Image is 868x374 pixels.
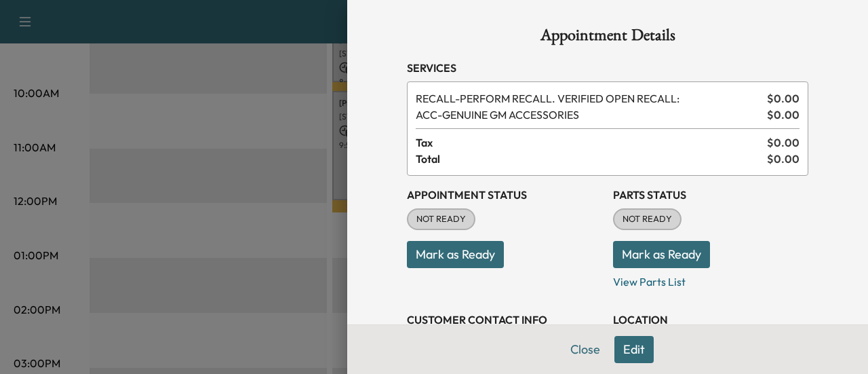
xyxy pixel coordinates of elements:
button: Edit [614,336,654,363]
h1: Appointment Details [407,27,808,49]
span: Total [416,151,767,167]
span: $ 0.00 [767,134,800,151]
button: Close [561,336,609,363]
h3: LOCATION [613,312,808,328]
span: NOT READY [614,212,680,226]
button: Mark as Ready [407,241,504,268]
h3: CUSTOMER CONTACT INFO [407,312,602,328]
span: $ 0.00 [767,151,800,167]
span: $ 0.00 [767,107,800,123]
span: NOT READY [408,212,474,226]
h3: Parts Status [613,187,808,203]
p: View Parts List [613,268,808,290]
button: Mark as Ready [613,241,710,268]
span: PERFORM RECALL. VERIFIED OPEN RECALL: [416,90,762,107]
span: GENUINE GM ACCESSORIES [416,107,762,123]
span: Tax [416,134,767,151]
span: $ 0.00 [767,90,800,107]
h3: Services [407,60,808,76]
h3: Appointment Status [407,187,602,203]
